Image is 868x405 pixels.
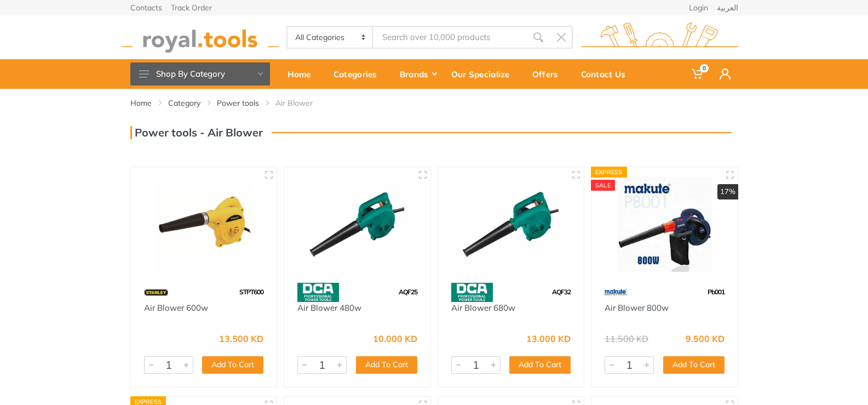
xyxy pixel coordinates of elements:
div: Contact Us [573,62,641,85]
a: العربية [717,4,738,12]
div: 13.500 KD [219,334,263,343]
span: AQF32 [552,288,571,296]
a: Our Specialize [444,59,525,89]
img: royal.tools Logo [581,22,738,53]
a: Track Order [171,4,212,12]
a: Contact Us [573,59,641,89]
img: 59.webp [605,283,628,302]
a: Home [130,98,152,109]
a: Categories [326,59,392,89]
a: Offers [525,59,573,89]
span: 0 [700,64,709,72]
div: Categories [326,62,392,85]
div: 17% [717,184,738,199]
button: Add To Cart [663,356,725,374]
button: Add To Cart [202,356,263,374]
a: Air Blower 800w [605,303,669,313]
h3: Power tools - Air Blower [130,126,263,139]
span: Pb001 [708,288,725,296]
a: Home [280,59,326,89]
a: Login [689,4,708,12]
button: Shop By Category [130,62,270,85]
a: Category [168,98,200,109]
img: Royal Tools - Air Blower 680w [448,177,574,272]
img: Royal Tools - Air Blower 600w [141,177,267,272]
li: Air Blower [275,98,329,109]
div: Our Specialize [444,62,525,85]
button: Add To Cart [356,356,417,374]
a: 0 [684,59,712,89]
img: Royal Tools - Air Blower 800w [601,177,728,272]
a: Power tools [217,98,259,109]
div: 11.500 KD [605,334,648,343]
a: Air Blower 480w [297,303,361,313]
input: Site search [373,26,526,49]
img: Royal Tools - Air Blower 480w [294,177,421,272]
div: Home [280,62,326,85]
div: Offers [525,62,573,85]
nav: breadcrumb [130,98,738,109]
div: Express [591,167,627,178]
span: AQF25 [399,288,417,296]
button: Add To Cart [509,356,571,374]
img: 15.webp [144,283,168,302]
div: 9.500 KD [686,334,725,343]
a: Contacts [130,4,162,12]
div: 10.000 KD [373,334,417,343]
a: Air Blower 600w [144,303,208,313]
img: 58.webp [297,283,339,302]
a: Air Blower 680w [451,303,515,313]
img: royal.tools Logo [122,22,279,53]
select: Category [288,27,373,48]
div: 13.000 KD [526,334,571,343]
div: Brands [392,62,444,85]
div: SALE [591,180,615,191]
img: 58.webp [451,283,493,302]
span: STPT600 [239,288,263,296]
